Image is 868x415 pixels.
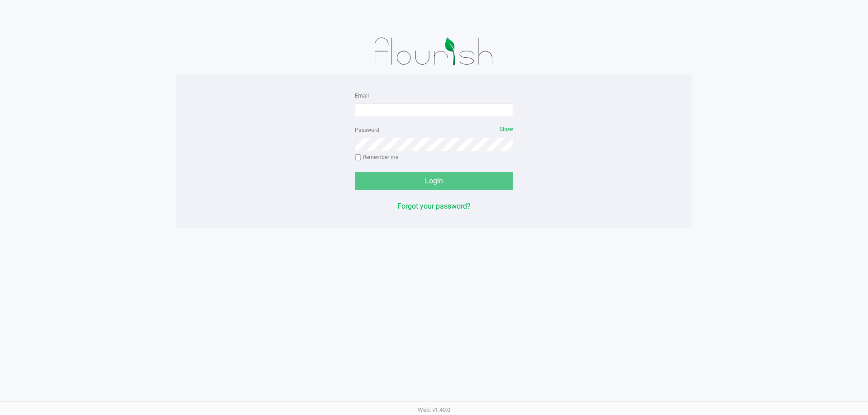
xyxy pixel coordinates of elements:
span: Web: v1.40.0 [418,406,450,413]
label: Password [355,126,379,134]
span: Show [500,126,513,132]
input: Remember me [355,154,361,161]
label: Email [355,92,369,100]
button: Forgot your password? [397,201,471,212]
label: Remember me [355,153,398,161]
